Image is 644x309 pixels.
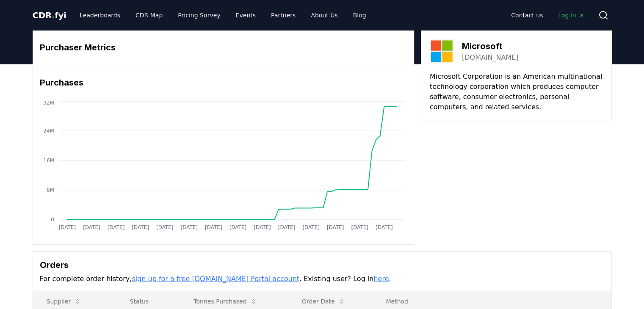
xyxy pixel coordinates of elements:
tspan: [DATE] [180,224,198,230]
p: Microsoft Corporation is an American multinational technology corporation which produces computer... [430,72,603,112]
a: Pricing Survey [171,8,227,23]
a: sign up for a free [DOMAIN_NAME] Portal account [132,275,299,283]
tspan: [DATE] [254,224,271,230]
a: Log in [551,8,591,23]
tspan: [DATE] [205,224,222,230]
span: CDR fyi [33,10,66,20]
a: Events [229,8,263,23]
p: For complete order history, . Existing user? Log in . [40,274,605,284]
tspan: 32M [43,100,54,106]
a: Leaderboards [73,8,127,23]
h3: Purchaser Metrics [40,41,407,54]
a: Blog [346,8,373,23]
tspan: [DATE] [302,224,320,230]
p: Status [123,297,174,306]
tspan: [DATE] [58,224,76,230]
tspan: [DATE] [327,224,344,230]
tspan: [DATE] [351,224,368,230]
tspan: 16M [43,157,54,163]
span: Log in [558,11,584,19]
a: [DOMAIN_NAME] [462,52,519,63]
tspan: [DATE] [278,224,295,230]
tspan: [DATE] [107,224,124,230]
a: Partners [264,8,302,23]
tspan: 8M [46,187,54,193]
img: Microsoft-logo [430,39,453,63]
tspan: [DATE] [132,224,149,230]
p: Method [379,297,604,306]
a: CDR Map [129,8,169,23]
h3: Microsoft [462,40,519,52]
h3: Orders [40,259,605,271]
a: here [373,275,389,283]
tspan: [DATE] [83,224,100,230]
tspan: 0 [51,217,54,223]
nav: Main [73,8,373,23]
a: CDR.fyi [33,9,66,21]
h3: Purchases [40,76,407,89]
a: Contact us [504,8,550,23]
tspan: [DATE] [229,224,246,230]
tspan: [DATE] [376,224,393,230]
nav: Main [504,8,591,23]
a: About Us [304,8,344,23]
tspan: 24M [43,128,54,134]
span: . [52,10,55,20]
tspan: [DATE] [156,224,174,230]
